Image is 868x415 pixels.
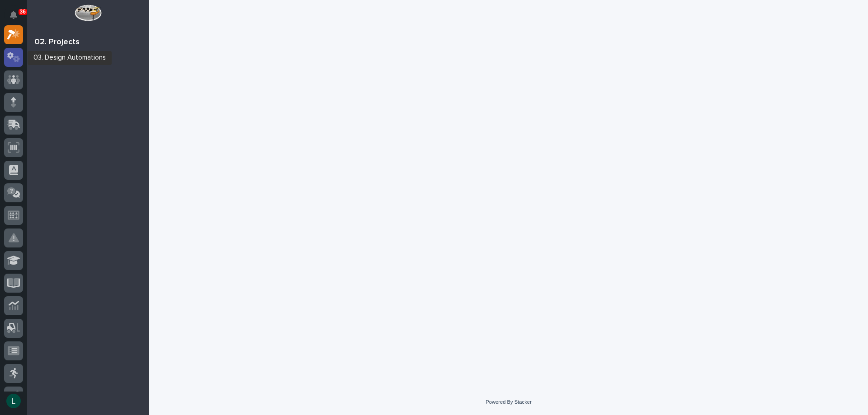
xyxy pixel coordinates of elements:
[486,399,531,405] a: Powered By Stacker
[11,11,23,25] div: Notifications36
[4,5,23,24] button: Notifications
[75,5,101,21] img: Workspace Logo
[4,392,23,410] button: users-avatar
[20,9,26,15] p: 36
[34,37,80,47] div: 02. Projects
